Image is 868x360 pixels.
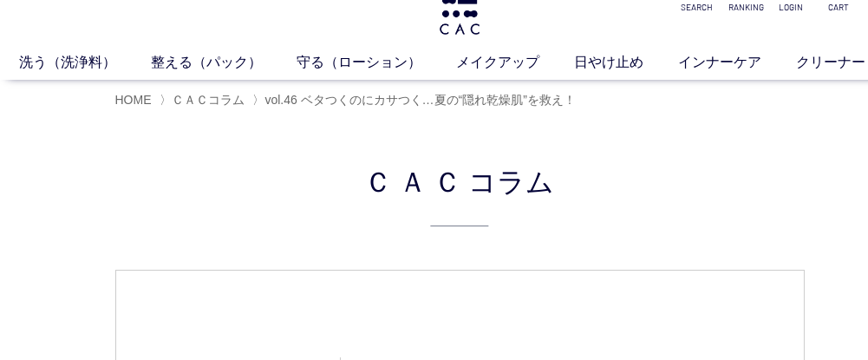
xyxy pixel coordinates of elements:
a: 整える（パック） [151,52,297,73]
p: SEARCH [681,1,711,14]
span: コラム [469,160,555,201]
p: RANKING [728,1,759,14]
a: メイクアップ [456,52,574,73]
a: ＣＡＣコラム [172,93,245,107]
a: インナーケア [678,52,796,73]
a: HOME [115,93,152,107]
li: 〉 [252,92,580,108]
li: 〉 [160,92,249,108]
p: CART [824,1,854,14]
h2: ＣＡＣ [115,160,805,226]
span: vol.46 ベタつくのにカサつく…夏の“隠れ乾燥肌”を救え！ [264,93,576,107]
a: 洗う（洗浄料） [19,52,151,73]
p: LOGIN [776,1,806,14]
a: 日やけ止め [574,52,678,73]
a: 守る（ローション） [297,52,456,73]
